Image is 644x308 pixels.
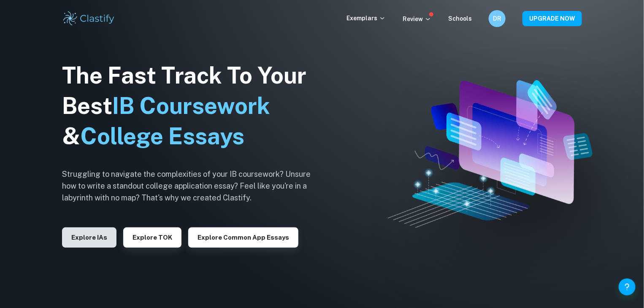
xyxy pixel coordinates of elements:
button: DR [489,10,506,27]
h6: DR [492,14,502,23]
button: Explore TOK [123,227,181,248]
p: Review [403,14,431,24]
img: Clastify hero [388,80,593,228]
a: Explore Common App essays [188,233,298,241]
span: IB Coursework [112,92,270,119]
a: Schools [448,15,472,22]
a: Explore TOK [123,233,181,241]
p: Exemplars [346,14,386,23]
a: Explore IAs [62,233,116,241]
span: College Essays [80,123,244,149]
button: Help and Feedback [619,278,636,295]
button: UPGRADE NOW [522,11,582,26]
button: Explore Common App essays [188,227,298,248]
h6: Struggling to navigate the complexities of your IB coursework? Unsure how to write a standout col... [62,168,324,204]
button: Explore IAs [62,227,116,248]
h1: The Fast Track To Your Best & [62,60,324,151]
img: Clastify logo [62,10,116,27]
